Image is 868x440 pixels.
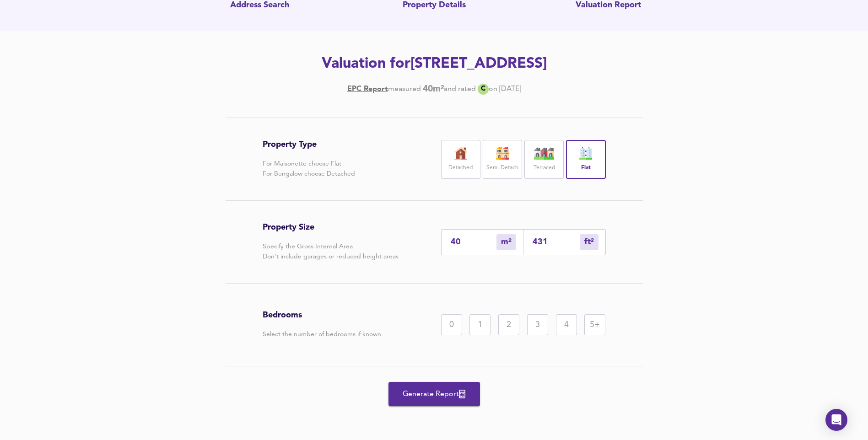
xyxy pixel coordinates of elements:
[534,162,555,174] label: Terraced
[483,140,522,179] div: Semi-Detach
[491,147,514,160] img: house-icon
[566,140,605,179] div: Flat
[524,140,564,179] div: Terraced
[398,388,471,401] span: Generate Report
[496,234,516,250] div: m²
[498,314,519,335] div: 2
[533,237,580,247] input: Sqft
[347,84,388,94] a: EPC Report
[448,162,473,174] label: Detached
[533,147,555,160] img: house-icon
[175,54,693,74] h2: Valuation for [STREET_ADDRESS]
[444,84,476,94] div: and rated
[486,162,518,174] label: Semi-Detach
[527,314,548,335] div: 3
[449,147,472,160] img: house-icon
[441,140,480,179] div: Detached
[478,84,489,95] div: C
[825,409,847,431] div: Open Intercom Messenger
[469,314,491,335] div: 1
[574,147,597,160] img: flat-icon
[263,329,381,339] p: Select the number of bedrooms if known
[263,241,399,262] p: Specify the Gross Internal Area Don't include garages or reduced height areas
[580,234,598,250] div: m²
[581,162,591,174] label: Flat
[263,159,355,179] p: For Maisonette choose Flat For Bungalow choose Detached
[451,237,496,247] input: Enter sqm
[388,84,421,94] div: measured
[441,314,462,335] div: 0
[423,84,444,94] b: 40 m²
[347,84,521,95] div: [DATE]
[489,84,497,94] div: on
[388,382,480,406] button: Generate Report
[263,140,355,150] h3: Property Type
[263,310,381,320] h3: Bedrooms
[584,314,605,335] div: 5+
[263,222,399,232] h3: Property Size
[556,314,577,335] div: 4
